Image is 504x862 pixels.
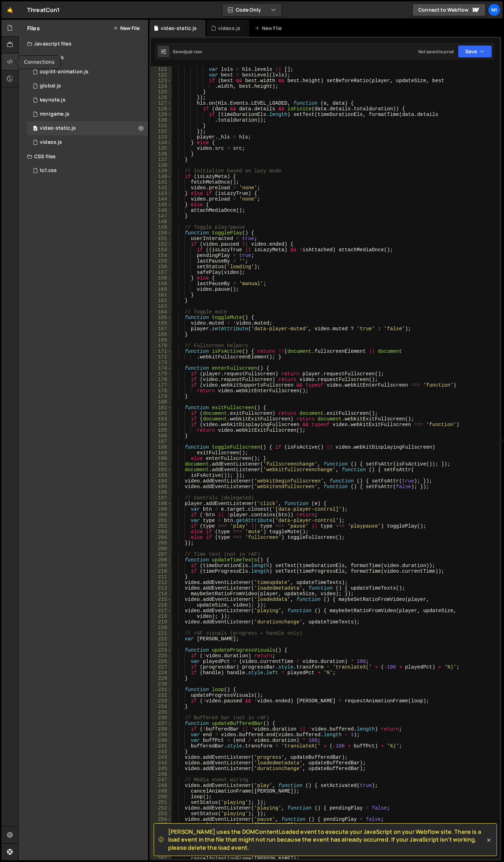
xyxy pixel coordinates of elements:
[151,416,172,422] div: 183
[151,191,172,196] div: 143
[151,614,172,619] div: 218
[151,67,172,72] div: 121
[151,134,172,140] div: 133
[151,506,172,512] div: 199
[151,495,172,501] div: 197
[151,591,172,597] div: 214
[40,125,76,131] div: video-static.js
[151,117,172,123] div: 130
[151,100,172,106] div: 127
[151,653,172,659] div: 225
[27,6,60,14] div: ThreatCon1
[151,777,172,783] div: 247
[151,337,172,343] div: 169
[151,715,172,721] div: 236
[151,411,172,416] div: 182
[40,69,88,75] div: copilit-animation.js
[151,478,172,484] div: 194
[151,568,172,574] div: 210
[418,49,454,55] div: Not saved to prod
[151,292,172,298] div: 161
[113,25,140,31] button: New File
[173,49,202,55] div: Saved
[27,164,148,178] div: 15062/43000.css
[151,692,172,698] div: 232
[151,343,172,349] div: 170
[27,79,148,93] div: 15062/39327.js
[151,783,172,788] div: 248
[27,24,40,32] h2: Files
[151,365,172,371] div: 174
[151,146,172,151] div: 135
[151,219,172,224] div: 148
[151,828,172,833] div: 256
[151,450,172,456] div: 189
[27,51,148,65] div: 15062/44919.js
[151,461,172,467] div: 191
[151,456,172,461] div: 190
[151,760,172,766] div: 244
[151,704,172,709] div: 234
[151,642,172,647] div: 223
[151,817,172,822] div: 254
[151,721,172,726] div: 237
[151,168,172,174] div: 139
[151,755,172,760] div: 243
[151,580,172,585] div: 212
[151,444,172,450] div: 188
[151,585,172,591] div: 213
[151,236,172,241] div: 151
[33,126,37,132] span: 0
[151,557,172,563] div: 208
[151,382,172,388] div: 177
[151,647,172,653] div: 224
[27,135,148,149] div: 15062/48046.js
[151,664,172,670] div: 227
[151,749,172,755] div: 242
[151,563,172,568] div: 209
[151,800,172,805] div: 251
[151,698,172,704] div: 233
[151,140,172,146] div: 134
[151,766,172,771] div: 245
[151,422,172,427] div: 184
[151,298,172,303] div: 162
[161,25,197,32] div: video-static.js
[151,856,172,862] div: 261
[151,625,172,630] div: 220
[151,540,172,546] div: 205
[151,112,172,117] div: 129
[151,552,172,557] div: 207
[151,157,172,162] div: 137
[151,224,172,230] div: 149
[151,602,172,608] div: 216
[151,845,172,850] div: 259
[151,196,172,202] div: 144
[151,179,172,185] div: 141
[151,687,172,692] div: 231
[151,162,172,168] div: 138
[40,55,64,61] div: agenda.js
[151,84,172,89] div: 124
[151,202,172,208] div: 145
[40,139,62,146] div: videos.js
[151,72,172,78] div: 122
[151,287,172,292] div: 160
[151,253,172,258] div: 154
[151,303,172,309] div: 163
[151,512,172,518] div: 200
[151,681,172,687] div: 230
[151,106,172,112] div: 128
[151,151,172,157] div: 136
[151,822,172,828] div: 255
[151,535,172,540] div: 204
[151,377,172,382] div: 176
[151,371,172,377] div: 175
[151,185,172,191] div: 142
[151,399,172,405] div: 180
[151,794,172,800] div: 250
[488,4,500,16] a: Mi
[151,833,172,839] div: 257
[151,129,172,134] div: 132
